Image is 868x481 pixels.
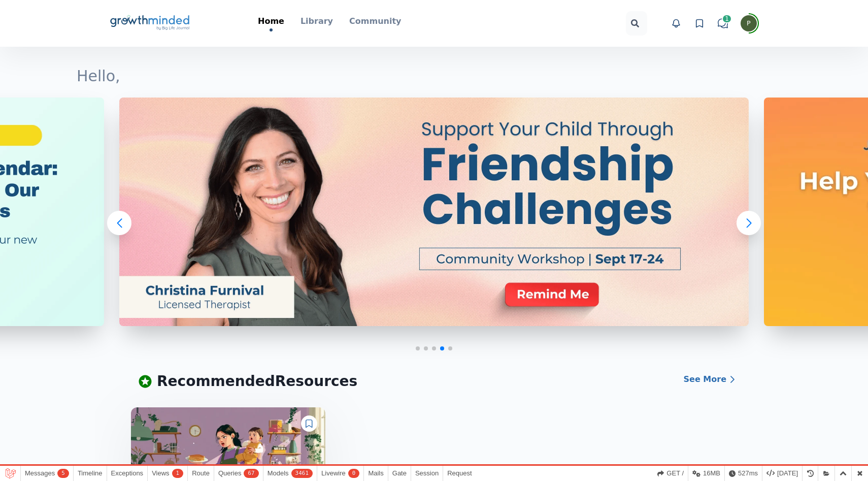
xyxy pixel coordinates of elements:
[258,15,284,31] a: Home
[349,15,401,27] p: Community
[77,67,791,85] h1: Hello,
[301,15,333,27] p: Library
[715,16,730,31] a: 1
[244,469,258,478] span: 67
[349,15,401,28] a: Community
[119,98,749,326] img: banner BLJ
[722,14,732,23] span: 1
[741,15,757,31] button: Progessional
[301,15,333,28] a: Library
[747,20,751,27] div: Progessional
[348,469,360,478] span: 0
[291,469,313,478] span: 3461
[57,469,69,478] span: 5
[680,369,741,390] a: See More
[258,15,284,27] p: Home
[157,371,357,392] p: Recommended Resources
[684,373,726,386] p: See More
[172,469,184,478] span: 1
